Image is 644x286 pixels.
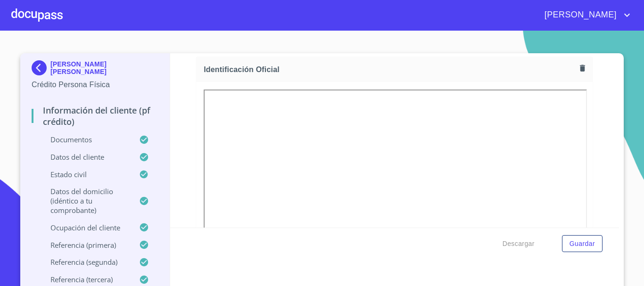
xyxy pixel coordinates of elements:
div: [PERSON_NAME] [PERSON_NAME] [32,60,158,79]
span: [PERSON_NAME] [537,8,621,23]
p: Datos del cliente [32,152,139,162]
p: Referencia (segunda) [32,257,139,267]
span: Descargar [503,238,535,250]
span: Identificación Oficial [204,65,576,74]
button: Descargar [499,235,538,253]
p: [PERSON_NAME] [PERSON_NAME] [50,60,158,75]
p: Ocupación del Cliente [32,223,139,232]
p: Información del cliente (PF crédito) [32,105,158,127]
p: Crédito Persona Física [32,79,158,90]
img: Docupass spot blue [32,60,50,75]
button: account of current user [537,8,633,23]
p: Referencia (tercera) [32,275,139,284]
p: Datos del domicilio (idéntico a tu comprobante) [32,187,139,215]
span: Guardar [570,238,595,250]
button: Guardar [562,235,603,253]
p: Documentos [32,135,139,144]
p: Referencia (primera) [32,240,139,250]
p: Estado Civil [32,170,139,179]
